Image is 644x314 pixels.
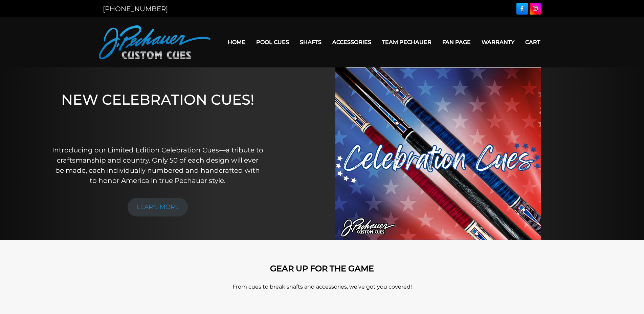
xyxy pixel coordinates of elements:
[294,34,327,51] a: Shafts
[129,283,515,291] p: From cues to break shafts and accessories, we’ve got you covered!
[52,145,264,186] p: Introducing our Limited Edition Celebration Cues—a tribute to craftsmanship and country. Only 50 ...
[377,34,437,51] a: Team Pechauer
[270,264,374,273] strong: GEAR UP FOR THE GAME
[520,34,546,51] a: Cart
[437,34,476,51] a: Fan Page
[128,198,188,216] a: LEARN MORE
[327,34,377,51] a: Accessories
[476,34,520,51] a: Warranty
[222,34,251,51] a: Home
[52,91,264,135] h1: NEW CELEBRATION CUES!
[103,5,168,13] a: [PHONE_NUMBER]
[251,34,294,51] a: Pool Cues
[99,25,210,59] img: Pechauer Custom Cues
